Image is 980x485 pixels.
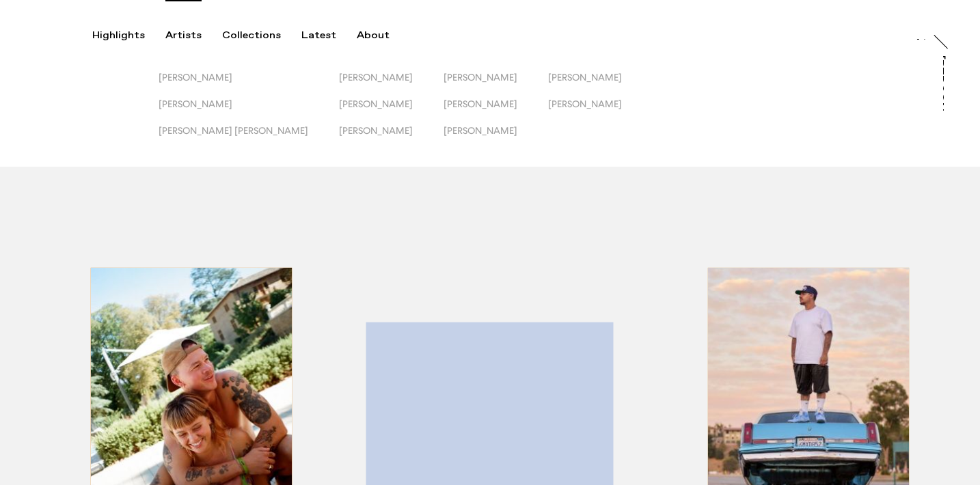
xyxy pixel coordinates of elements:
[943,55,957,111] a: [PERSON_NAME]
[444,98,548,125] button: [PERSON_NAME]
[339,125,444,152] button: [PERSON_NAME]
[159,98,232,109] span: [PERSON_NAME]
[444,125,548,152] button: [PERSON_NAME]
[444,125,517,136] span: [PERSON_NAME]
[165,29,222,42] button: Artists
[159,72,339,98] button: [PERSON_NAME]
[339,125,413,136] span: [PERSON_NAME]
[159,98,339,125] button: [PERSON_NAME]
[444,98,517,109] span: [PERSON_NAME]
[548,72,653,98] button: [PERSON_NAME]
[339,98,444,125] button: [PERSON_NAME]
[159,72,232,83] span: [PERSON_NAME]
[222,29,301,42] button: Collections
[92,29,145,42] div: Highlights
[301,29,357,42] button: Latest
[444,72,548,98] button: [PERSON_NAME]
[339,98,413,109] span: [PERSON_NAME]
[92,29,165,42] button: Highlights
[914,38,927,49] div: At
[548,72,622,83] span: [PERSON_NAME]
[165,29,202,42] div: Artists
[357,29,410,42] button: About
[914,26,927,40] a: At
[159,125,339,152] button: [PERSON_NAME] [PERSON_NAME]
[357,29,390,42] div: About
[339,72,444,98] button: [PERSON_NAME]
[301,29,336,42] div: Latest
[548,98,653,125] button: [PERSON_NAME]
[222,29,281,42] div: Collections
[444,72,517,83] span: [PERSON_NAME]
[159,125,308,136] span: [PERSON_NAME] [PERSON_NAME]
[934,55,944,161] div: [PERSON_NAME]
[548,98,622,109] span: [PERSON_NAME]
[339,72,413,83] span: [PERSON_NAME]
